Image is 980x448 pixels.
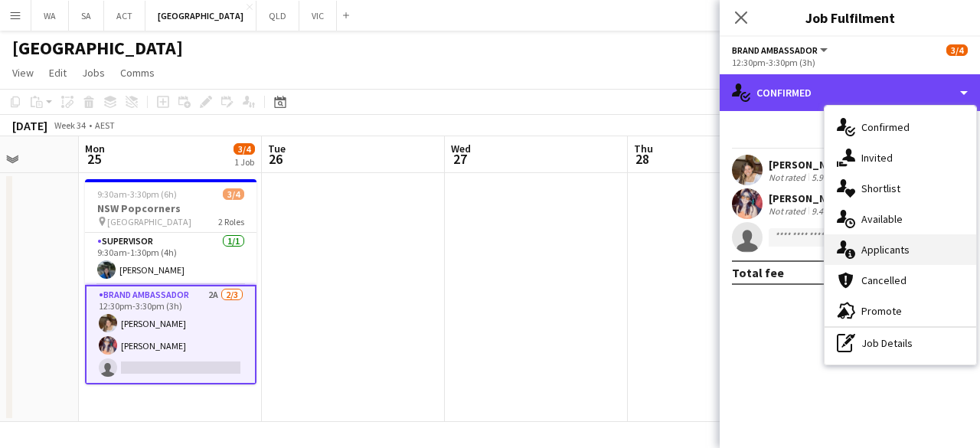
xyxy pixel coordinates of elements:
div: Cancelled [825,265,976,296]
div: Applicants [825,234,976,265]
a: Comms [114,63,161,83]
span: Tue [268,142,286,155]
span: Week 34 [51,119,89,131]
span: 3/4 [946,44,968,56]
span: 3/4 [223,188,244,200]
button: WA [31,1,69,31]
div: 5.9km [808,172,838,183]
div: 12:30pm-3:30pm (3h) [732,57,968,68]
div: Total fee [732,265,784,280]
h3: NSW Popcorners [85,201,256,215]
div: [PERSON_NAME] [769,191,850,205]
div: Promote [825,296,976,326]
a: Jobs [76,63,111,83]
div: [PERSON_NAME] [769,158,850,172]
div: Not rated [769,205,808,217]
span: View [12,66,34,80]
span: Wed [451,142,471,155]
span: Thu [634,142,653,155]
span: 28 [632,150,653,168]
button: SA [69,1,104,31]
div: Confirmed [720,74,980,111]
button: Brand Ambassador [732,44,830,56]
div: Job Details [825,328,976,358]
button: QLD [256,1,299,31]
h3: Job Fulfilment [720,8,980,28]
span: 3/4 [234,143,255,155]
div: Invited [825,142,976,173]
div: Not rated [769,172,808,183]
span: 26 [266,150,286,168]
span: 25 [83,150,105,168]
span: Mon [85,142,105,155]
div: 1 Job [234,156,254,168]
span: Jobs [82,66,105,80]
div: 9.4km [808,205,838,217]
app-job-card: 9:30am-3:30pm (6h)3/4NSW Popcorners [GEOGRAPHIC_DATA]2 RolesSupervisor1/19:30am-1:30pm (4h)[PERSO... [85,179,256,384]
h1: [GEOGRAPHIC_DATA] [12,37,183,60]
span: Brand Ambassador [732,44,818,56]
a: View [6,63,40,83]
span: 27 [449,150,471,168]
div: Confirmed [825,112,976,142]
span: 9:30am-3:30pm (6h) [97,188,177,200]
span: 2 Roles [218,216,244,227]
a: Edit [43,63,73,83]
app-card-role: Brand Ambassador2A2/312:30pm-3:30pm (3h)[PERSON_NAME][PERSON_NAME] [85,285,256,384]
span: Comms [120,66,155,80]
app-card-role: Supervisor1/19:30am-1:30pm (4h)[PERSON_NAME] [85,233,256,285]
div: AEST [95,119,115,131]
button: VIC [299,1,337,31]
div: Available [825,204,976,234]
button: ACT [104,1,145,31]
div: Shortlist [825,173,976,204]
span: [GEOGRAPHIC_DATA] [107,216,191,227]
button: [GEOGRAPHIC_DATA] [145,1,256,31]
div: [DATE] [12,118,47,133]
span: Edit [49,66,67,80]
